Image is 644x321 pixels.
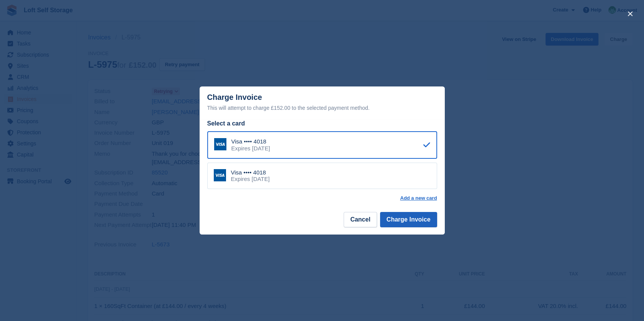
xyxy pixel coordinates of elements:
[207,119,437,128] div: Select a card
[400,195,437,201] a: Add a new card
[380,212,437,227] button: Charge Invoice
[231,169,270,176] div: Visa •••• 4018
[214,138,226,150] img: Visa Logo
[231,138,270,145] div: Visa •••• 4018
[231,176,270,182] div: Expires [DATE]
[344,212,377,227] button: Cancel
[214,169,226,181] img: Visa Logo
[207,93,437,112] div: Charge Invoice
[624,8,636,20] button: close
[231,145,270,152] div: Expires [DATE]
[207,103,437,112] div: This will attempt to charge £152.00 to the selected payment method.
